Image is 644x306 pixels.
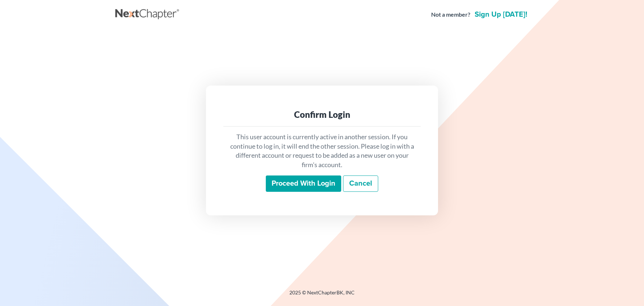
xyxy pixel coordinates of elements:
[343,175,378,192] a: Cancel
[431,11,470,19] strong: Not a member?
[473,11,529,18] a: Sign up [DATE]!
[115,289,529,302] div: 2025 © NextChapterBK, INC
[266,175,341,192] input: Proceed with login
[229,132,415,170] p: This user account is currently active in another session. If you continue to log in, it will end ...
[229,109,415,120] div: Confirm Login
